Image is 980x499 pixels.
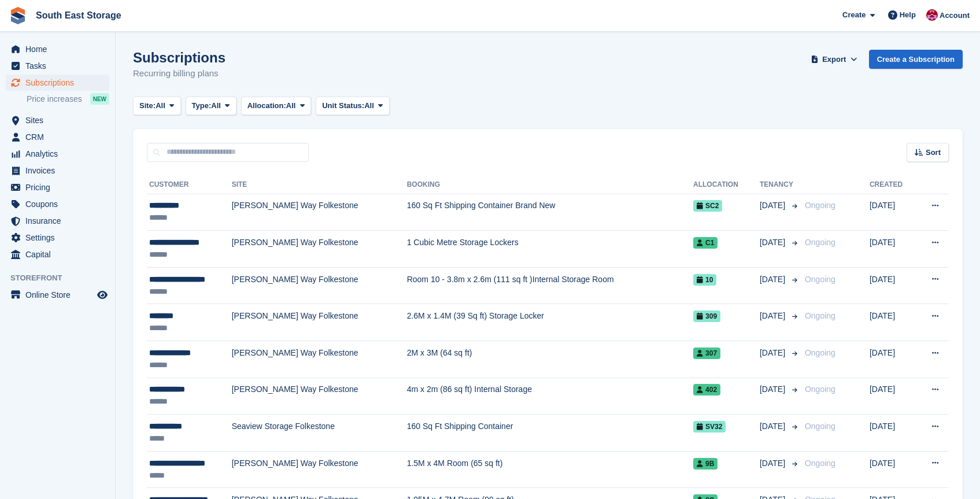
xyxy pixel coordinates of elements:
[693,176,760,194] th: Allocation
[147,176,232,194] th: Customer
[805,348,835,357] span: Ongoing
[25,112,95,128] span: Sites
[805,385,835,394] span: Ongoing
[232,176,407,194] th: Site
[25,162,95,179] span: Invoices
[870,267,915,304] td: [DATE]
[6,129,109,145] a: menu
[25,146,95,162] span: Analytics
[6,213,109,229] a: menu
[192,100,212,112] span: Type:
[9,7,27,24] img: stora-icon-8386f47178a22dfd0bd8f6a31ec36ba5ce8667c1dd55bd0f319d3a0aa187defe.svg
[95,288,109,302] a: Preview store
[6,41,109,57] a: menu
[407,451,693,488] td: 1.5M x 4M Room (65 sq ft)
[25,75,95,91] span: Subscriptions
[6,75,109,91] a: menu
[25,287,95,303] span: Online Store
[760,176,800,194] th: Tenancy
[407,231,693,268] td: 1 Cubic Metre Storage Lockers
[322,100,364,112] span: Unit Status:
[407,194,693,231] td: 160 Sq Ft Shipping Container Brand New
[805,422,835,431] span: Ongoing
[6,246,109,263] a: menu
[10,272,115,284] span: Storefront
[232,378,407,415] td: [PERSON_NAME] Way Folkestone
[693,348,720,359] span: 307
[870,451,915,488] td: [DATE]
[133,50,225,65] h1: Subscriptions
[232,231,407,268] td: [PERSON_NAME] Way Folkestone
[760,310,787,322] span: [DATE]
[25,213,95,229] span: Insurance
[6,196,109,212] a: menu
[760,199,787,212] span: [DATE]
[760,236,787,249] span: [DATE]
[693,311,720,322] span: 309
[232,451,407,488] td: [PERSON_NAME] Way Folkestone
[186,97,236,116] button: Type: All
[31,6,126,25] a: South East Storage
[760,383,787,395] span: [DATE]
[693,274,716,286] span: 10
[232,194,407,231] td: [PERSON_NAME] Way Folkestone
[27,94,82,105] span: Price increases
[25,129,95,145] span: CRM
[90,93,109,105] div: NEW
[926,147,941,158] span: Sort
[6,146,109,162] a: menu
[693,421,726,433] span: SV32
[6,179,109,195] a: menu
[25,246,95,263] span: Capital
[842,9,866,21] span: Create
[139,100,156,112] span: Site:
[693,200,722,212] span: SC2
[760,420,787,433] span: [DATE]
[364,100,374,112] span: All
[760,273,787,286] span: [DATE]
[232,267,407,304] td: [PERSON_NAME] Way Folkestone
[693,458,718,470] span: 9B
[870,304,915,341] td: [DATE]
[211,100,221,112] span: All
[6,112,109,128] a: menu
[926,9,938,21] img: Roger Norris
[133,67,225,80] p: Recurring billing plans
[6,58,109,74] a: menu
[27,93,109,105] a: Price increases NEW
[232,415,407,452] td: Seaview Storage Folkestone
[693,237,718,249] span: C1
[869,50,963,69] a: Create a Subscription
[247,100,286,112] span: Allocation:
[407,267,693,304] td: Room 10 - 3.8m x 2.6m (111 sq ft )Internal Storage Room
[900,9,916,21] span: Help
[407,378,693,415] td: 4m x 2m (86 sq ft) Internal Storage
[693,384,720,395] span: 402
[25,196,95,212] span: Coupons
[407,415,693,452] td: 160 Sq Ft Shipping Container
[286,100,296,112] span: All
[809,50,860,69] button: Export
[870,415,915,452] td: [DATE]
[870,378,915,415] td: [DATE]
[25,230,95,246] span: Settings
[407,341,693,378] td: 2M x 3M (64 sq ft)
[805,459,835,468] span: Ongoing
[822,54,846,65] span: Export
[407,176,693,194] th: Booking
[316,97,389,116] button: Unit Status: All
[805,238,835,247] span: Ongoing
[25,41,95,57] span: Home
[870,341,915,378] td: [DATE]
[25,179,95,195] span: Pricing
[760,457,787,470] span: [DATE]
[870,194,915,231] td: [DATE]
[232,304,407,341] td: [PERSON_NAME] Way Folkestone
[133,97,181,116] button: Site: All
[232,341,407,378] td: [PERSON_NAME] Way Folkestone
[156,100,165,112] span: All
[805,275,835,284] span: Ongoing
[805,311,835,320] span: Ongoing
[870,231,915,268] td: [DATE]
[870,176,915,194] th: Created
